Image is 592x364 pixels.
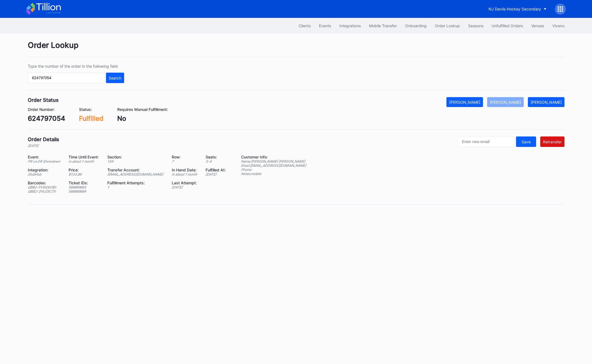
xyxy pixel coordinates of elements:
[28,180,62,185] div: Barcodes:
[531,23,544,28] div: Venues
[28,114,65,122] div: 624797054
[28,144,59,148] div: [DATE]
[117,107,168,112] div: Requires Manual Fulfillment:
[172,180,199,185] div: Last Attempt:
[206,172,227,176] div: [DATE]
[172,159,199,163] div: 7
[489,7,541,11] div: NJ Devils Hockey Secondary
[449,100,480,105] div: [PERSON_NAME]
[69,168,100,172] div: Price:
[79,114,103,122] div: Fulfilled
[241,163,306,168] div: Email: [EMAIL_ADDRESS][DOMAIN_NAME]
[107,168,165,172] div: Transfer Account:
[405,23,427,28] div: Onboarding
[319,23,331,28] div: Events
[107,155,165,159] div: Section:
[241,168,306,172] div: Phone:
[28,73,105,83] input: GT59662
[487,21,527,31] button: Unfulfilled Orders
[28,189,62,193] div: QBB2-ZHU25C7X
[206,155,227,159] div: Seats:
[106,73,124,83] button: Search
[369,23,397,28] div: Mobile Transfer
[172,172,199,176] div: in about 1 month
[527,21,548,31] button: Venues
[315,21,335,31] button: Events
[241,172,306,176] div: Notes: mobile
[28,64,124,69] div: Type the number of the order in the following field
[548,21,569,31] button: Vivenu
[335,21,365,31] button: Integrations
[468,23,483,28] div: Seasons
[241,155,306,159] div: Customer Info:
[401,21,431,31] button: Onboarding
[365,21,401,31] button: Mobile Transfer
[28,168,62,172] div: Integration:
[206,159,227,163] div: 3 - 4
[69,189,100,193] div: 568889664
[172,185,199,189] div: [DATE]
[107,159,165,163] div: 139
[540,136,564,147] button: Retransfer
[339,23,361,28] div: Integrations
[69,180,100,185] div: Ticket IDs:
[528,97,564,107] button: [PERSON_NAME]
[69,172,100,176] div: $ 133.86
[79,107,103,112] div: Status:
[28,185,62,189] div: QBB2-PVW26V9D
[172,168,199,172] div: In Hand Date:
[107,180,165,185] div: Fulfillment Attempts:
[28,40,564,57] div: Order Lookup
[458,136,515,147] input: Enter new email
[28,159,62,163] div: PR vs DR Showdown
[446,97,483,107] button: [PERSON_NAME]
[241,159,306,163] div: Name: [PERSON_NAME] [PERSON_NAME]
[172,155,199,159] div: Row:
[522,139,531,144] div: Save
[107,185,165,189] div: 1
[206,168,227,172] div: Fulfilled At:
[294,21,315,31] button: Clients
[28,136,59,142] div: Order Details
[543,139,562,144] div: Retransfer
[28,155,62,159] div: Event:
[299,23,311,28] div: Clients
[107,172,165,176] div: [EMAIL_ADDRESS][DOMAIN_NAME]
[28,172,62,176] div: StubHub
[490,100,521,105] div: [PERSON_NAME]
[492,23,523,28] div: Unfulfilled Orders
[69,155,100,159] div: Time Until Event:
[464,21,487,31] button: Seasons
[435,23,460,28] div: Order Lookup
[117,114,168,122] div: No
[28,107,65,112] div: Order Number:
[487,97,524,107] button: [PERSON_NAME]
[531,100,562,105] div: [PERSON_NAME]
[109,76,121,80] div: Search
[69,185,100,189] div: 568889663
[516,136,536,147] button: Save
[28,97,59,103] div: Order Status
[484,4,551,14] button: NJ Devils Hockey Secondary
[431,21,464,31] button: Order Lookup
[552,23,564,28] div: Vivenu
[69,159,100,163] div: in about 1 month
